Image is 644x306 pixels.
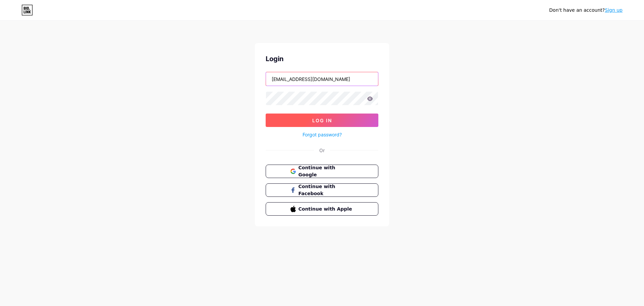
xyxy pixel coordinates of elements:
a: Sign up [605,7,623,13]
button: Continue with Apple [266,202,378,216]
button: Log In [266,114,378,127]
button: Continue with Facebook [266,183,378,197]
input: Username [266,72,378,86]
button: Continue with Google [266,165,378,178]
div: Don't have an account? [549,7,623,14]
span: Continue with Facebook [299,183,354,197]
div: Or [319,147,325,154]
a: Forgot password? [303,131,342,138]
span: Continue with Google [299,164,354,178]
span: Continue with Apple [299,206,354,213]
span: Log In [312,118,332,123]
div: Login [266,54,378,64]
